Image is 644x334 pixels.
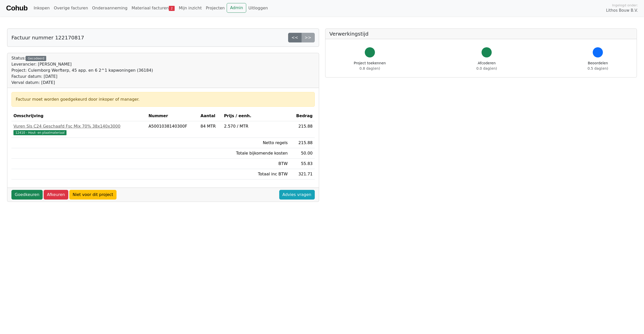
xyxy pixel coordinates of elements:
[146,121,199,138] td: A5001038140300F
[31,3,52,13] a: Inkopen
[13,123,144,129] div: Vuren Sls C24 Geschaafd Fsc Mix 70% 38x140x3000
[90,3,129,13] a: Onderaanneming
[222,159,290,169] td: BTW
[588,66,608,70] span: 0.5 dag(en)
[201,123,220,129] div: 84 MTR
[177,3,204,13] a: Mijn inzicht
[354,60,386,71] div: Project toekennen
[290,111,315,121] th: Bedrag
[11,67,153,73] div: Project: Culemborg Werfterp, 45 app. en 6 2^1 kapwoningen (36184)
[476,66,497,70] span: 0.0 dag(en)
[69,190,117,200] a: Niet voor dit project
[290,138,315,148] td: 215.88
[279,190,315,200] a: Advies vragen
[129,3,177,13] a: Materiaal facturen2
[222,169,290,179] td: Totaal inc BTW
[11,111,146,121] th: Omschrijving
[26,56,46,61] div: Gecodeerd
[6,2,27,14] a: Cohub
[52,3,90,13] a: Overige facturen
[288,33,302,42] a: <<
[11,190,43,200] a: Goedkeuren
[11,61,153,67] div: Leverancier: [PERSON_NAME]
[222,138,290,148] td: Netto regels
[16,96,310,102] div: Factuur moet worden goedgekeurd door inkoper of manager.
[227,3,246,13] a: Admin
[224,123,288,129] div: 2.570 / MTR
[476,60,497,71] div: Afcoderen
[44,190,68,200] a: Afkeuren
[359,66,380,70] span: 0.8 dag(en)
[11,80,153,86] div: Verval datum: [DATE]
[204,3,227,13] a: Projecten
[11,55,153,86] div: Status:
[13,123,144,135] a: Vuren Sls C24 Geschaafd Fsc Mix 70% 38x140x300012410 - Hout- en plaatmateriaal
[146,111,199,121] th: Nummer
[612,3,638,8] span: Ingelogd onder:
[290,121,315,138] td: 215.88
[290,169,315,179] td: 321.71
[11,35,84,41] h5: Factuur nummer 122170817
[588,60,608,71] div: Beoordelen
[11,73,153,80] div: Factuur datum: [DATE]
[246,3,270,13] a: Uitloggen
[290,148,315,159] td: 50.00
[222,148,290,159] td: Totale bijkomende kosten
[13,130,67,135] span: 12410 - Hout- en plaatmateriaal
[169,6,175,11] span: 2
[222,111,290,121] th: Prijs / eenh.
[290,159,315,169] td: 55.83
[329,31,633,37] h5: Verwerkingstijd
[199,111,222,121] th: Aantal
[606,8,638,13] span: Lithos Bouw B.V.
